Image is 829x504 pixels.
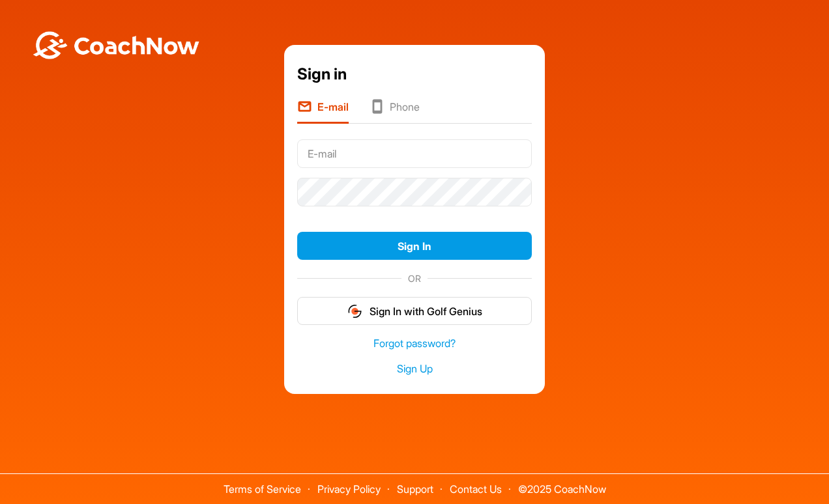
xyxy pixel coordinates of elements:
[297,336,532,351] a: Forgot password?
[297,361,532,376] a: Sign Up
[450,483,502,496] a: Contact Us
[297,232,532,260] button: Sign In
[397,483,433,496] a: Support
[31,31,201,59] img: BwLJSsUCoWCh5upNqxVrqldRgqLPVwmV24tXu5FoVAoFEpwwqQ3VIfuoInZCoVCoTD4vwADAC3ZFMkVEQFDAAAAAElFTkSuQmCC
[297,139,532,168] input: E-mail
[224,483,301,496] a: Terms of Service
[512,474,613,494] span: © 2025 CoachNow
[297,297,532,325] button: Sign In with Golf Genius
[297,99,349,124] li: E-mail
[347,303,363,319] img: gg_logo
[297,63,532,86] div: Sign in
[370,99,420,124] li: Phone
[401,272,428,285] span: OR
[317,483,381,496] a: Privacy Policy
